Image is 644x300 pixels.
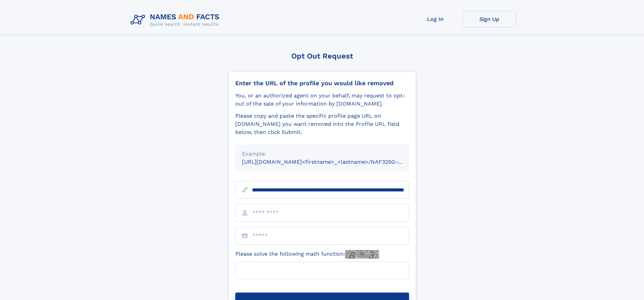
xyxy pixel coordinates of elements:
[228,52,416,60] div: Opt Out Request
[242,159,422,165] small: [URL][DOMAIN_NAME]<firstname>_<lastname>/NAF325G-xxxxxxxx
[235,112,409,136] div: Please copy and paste the specific profile page URL on [DOMAIN_NAME] you want removed into the Pr...
[235,79,409,87] div: Enter the URL of the profile you would like removed
[128,11,225,29] img: Logo Names and Facts
[235,92,409,108] div: You, or an authorized agent on your behalf, may request to opt-out of the sale of your informatio...
[235,250,379,259] label: Please solve the following math function:
[242,150,402,158] div: Example:
[408,11,462,27] a: Log In
[462,11,517,27] a: Sign Up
